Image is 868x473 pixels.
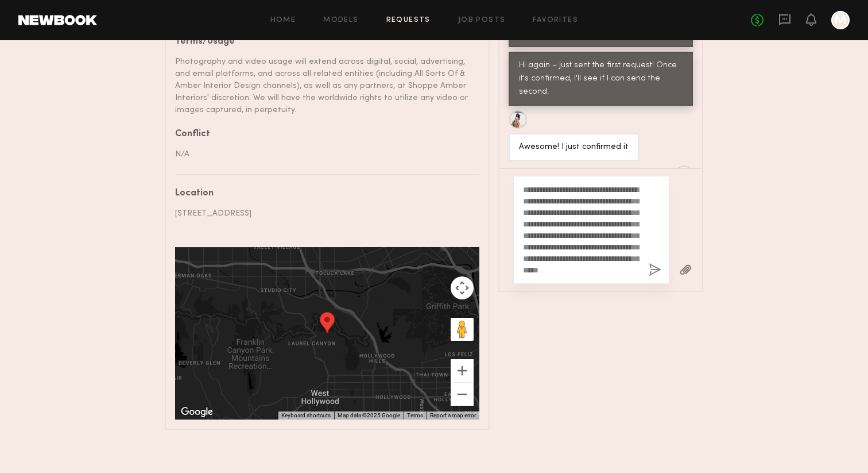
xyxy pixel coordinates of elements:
[175,189,471,198] div: Location
[831,11,850,29] a: M
[533,17,578,24] a: Favorites
[338,412,400,418] span: Map data ©2025 Google
[451,359,474,382] button: Zoom in
[407,412,423,418] a: Terms
[519,141,629,154] div: Awesome! I just confirmed it
[175,56,471,116] div: Photography and video usage will extend across digital, social, advertising, and email platforms,...
[458,17,506,24] a: Job Posts
[281,412,331,420] button: Keyboard shortcuts
[178,405,216,420] a: Open this area in Google Maps (opens a new window)
[175,37,471,47] div: Terms/Usage
[451,383,474,406] button: Zoom out
[451,276,474,299] button: Map camera controls
[386,17,431,24] a: Requests
[175,207,471,220] div: [STREET_ADDRESS]
[175,130,471,139] div: Conflict
[178,405,216,420] img: Google
[323,17,358,24] a: Models
[175,148,471,160] div: N/A
[519,59,683,99] div: Hi again – just sent the first request! Once it's confirmed, I'll see if I can send the second.
[451,318,474,341] button: Drag Pegman onto the map to open Street View
[270,17,296,24] a: Home
[430,412,476,418] a: Report a map error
